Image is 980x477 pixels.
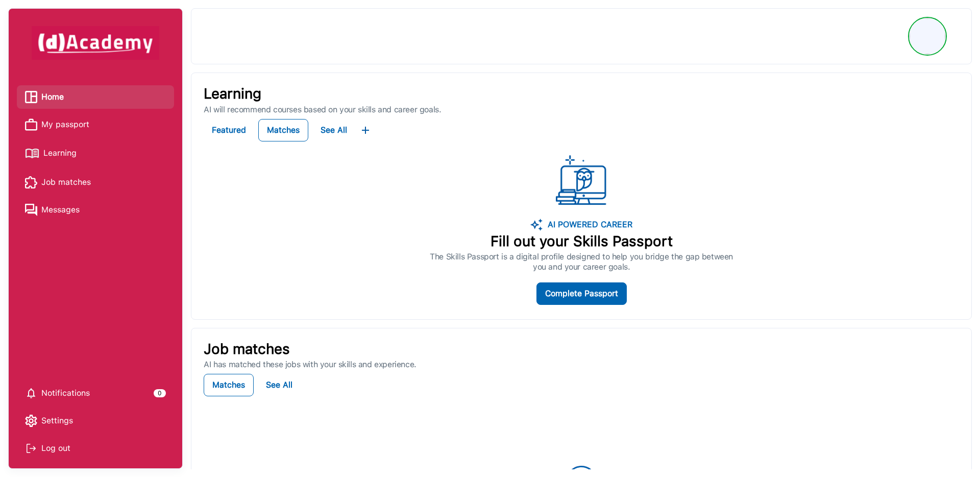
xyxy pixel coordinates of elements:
[41,386,90,401] span: Notifications
[430,252,733,272] p: The Skills Passport is a digital profile designed to help you bridge the gap between you and your...
[258,374,301,396] button: See All
[530,219,543,231] img: image
[25,117,166,132] a: My passport iconMy passport
[204,85,959,103] p: Learning
[25,441,166,456] div: Log out
[312,119,355,141] button: See All
[359,124,372,136] img: ...
[25,204,37,216] img: Messages icon
[543,219,632,231] p: AI POWERED CAREER
[212,378,245,392] div: Matches
[41,89,64,105] span: Home
[25,118,37,131] img: My passport icon
[556,155,607,206] img: ...
[430,233,733,250] p: Fill out your Skills Passport
[267,123,300,137] div: Matches
[43,146,77,161] span: Learning
[41,413,73,428] span: Settings
[41,175,91,190] span: Job matches
[25,145,39,162] img: Learning icon
[25,175,166,190] a: Job matches iconJob matches
[25,202,166,218] a: Messages iconMessages
[910,18,945,54] img: Profile
[204,119,254,141] button: Featured
[25,176,37,188] img: Job matches icon
[41,202,80,218] span: Messages
[204,374,254,396] button: Matches
[204,360,959,370] p: AI has matched these jobs with your skills and experience.
[25,91,37,103] img: Home icon
[258,119,308,141] button: Matches
[204,105,959,115] p: AI will recommend courses based on your skills and career goals.
[25,387,37,399] img: setting
[536,282,627,305] button: Complete Passport
[545,287,618,301] div: Complete Passport
[25,89,166,105] a: Home iconHome
[266,378,292,392] div: See All
[212,123,246,137] div: Featured
[25,442,37,455] img: Log out
[204,341,959,358] p: Job matches
[25,415,37,427] img: setting
[41,117,89,132] span: My passport
[321,123,347,137] div: See All
[154,389,166,397] div: 0
[32,26,159,60] img: dAcademy
[25,145,166,162] a: Learning iconLearning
